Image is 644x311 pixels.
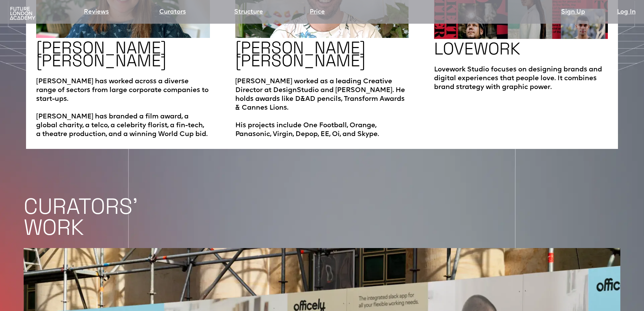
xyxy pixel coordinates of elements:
a: Reviews [84,7,109,17]
a: Sign Up [561,7,585,17]
h2: [PERSON_NAME] [PERSON_NAME] [235,41,365,67]
p: Lovework Studio focuses on designing brands and digital experiences that people love. It combines... [434,59,608,92]
a: Curators [159,7,186,17]
a: Log In [617,7,636,17]
h1: CURATORS' WORK [24,196,644,238]
p: [PERSON_NAME] worked as a leading Creative Director at DesignStudio and [PERSON_NAME]. He holds a... [235,70,409,139]
a: Structure [234,7,263,17]
h2: LOVEWORK [434,42,520,55]
p: [PERSON_NAME] has worked across a diverse range of sectors from large corporate companies to star... [36,70,210,139]
a: Price [310,7,325,17]
h2: [PERSON_NAME] [PERSON_NAME] [36,41,166,67]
